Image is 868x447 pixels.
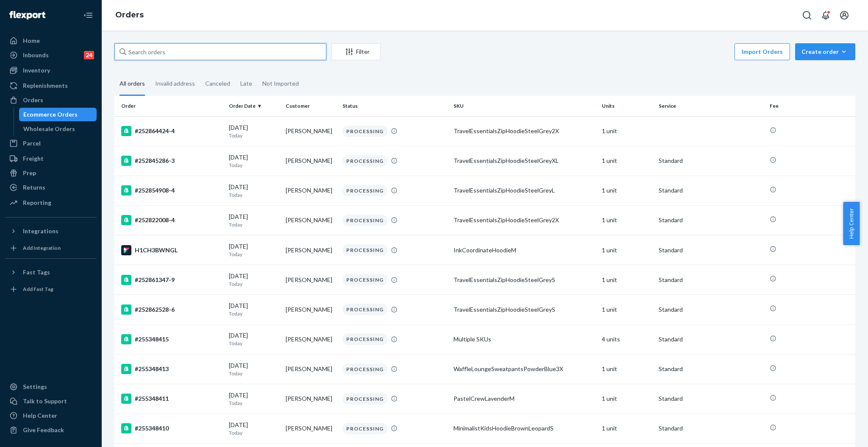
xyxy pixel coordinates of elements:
[734,43,790,60] button: Import Orders
[598,354,655,384] td: 1 unit
[766,96,855,116] th: Fee
[598,116,655,146] td: 1 unit
[5,64,97,77] a: Inventory
[5,34,97,47] a: Home
[836,7,853,24] button: Open account menu
[282,384,339,413] td: [PERSON_NAME]
[262,73,299,95] div: Not Imported
[23,268,50,277] div: Fast Tags
[598,413,655,443] td: 1 unit
[229,361,279,377] div: [DATE]
[5,380,97,394] a: Settings
[659,335,763,344] p: Standard
[598,235,655,265] td: 1 unit
[598,176,655,205] td: 1 unit
[229,162,279,169] p: Today
[843,202,860,245] span: Help Center
[331,43,381,60] button: Filter
[282,205,339,235] td: [PERSON_NAME]
[453,186,595,195] div: TravelEssentialsZipHoodieSteelGreyL
[282,146,339,176] td: [PERSON_NAME]
[598,295,655,324] td: 1 unit
[84,51,94,59] div: 24
[453,394,595,403] div: PastelCrewLavenderM
[23,96,43,104] div: Orders
[659,246,763,254] p: Standard
[453,127,595,135] div: TravelEssentialsZipHoodieSteelGrey2X
[229,302,279,317] div: [DATE]
[5,93,97,107] a: Orders
[23,426,64,434] div: Give Feedback
[453,246,595,254] div: InkCoordinateHoodieM
[453,216,595,224] div: TravelEssentialsZipHoodieSteelGrey2X
[655,96,766,116] th: Service
[229,421,279,436] div: [DATE]
[121,394,222,404] div: #255348411
[5,79,97,92] a: Replenishments
[229,153,279,169] div: [DATE]
[9,11,45,20] img: Flexport logo
[155,73,195,95] div: Invalid address
[282,413,339,443] td: [PERSON_NAME]
[121,275,222,285] div: #252861347-9
[5,224,97,238] button: Integrations
[598,265,655,295] td: 1 unit
[453,365,595,373] div: WaffleLoungeSweatpantsPowderBlue3X
[659,186,763,195] p: Standard
[121,305,222,315] div: #252862528-6
[659,365,763,373] p: Standard
[5,282,97,296] a: Add Fast Tag
[453,276,595,284] div: TravelEssentialsZipHoodieSteelGreyS
[342,126,387,137] div: PROCESSING
[240,73,252,95] div: Late
[5,152,97,165] a: Freight
[121,215,222,225] div: #252822008-4
[23,110,78,119] div: Ecommerce Orders
[332,47,380,56] div: Filter
[23,411,57,420] div: Help Center
[229,251,279,258] p: Today
[121,245,222,255] div: H1CH3BWNGL
[282,176,339,205] td: [PERSON_NAME]
[598,96,655,116] th: Units
[5,181,97,194] a: Returns
[598,146,655,176] td: 1 unit
[229,132,279,139] p: Today
[229,221,279,228] p: Today
[121,185,222,196] div: #252854908-4
[229,370,279,377] p: Today
[450,324,598,354] td: Multiple SKUs
[229,429,279,436] p: Today
[342,423,387,434] div: PROCESSING
[229,123,279,139] div: [DATE]
[108,3,150,28] ol: breadcrumbs
[5,423,97,437] button: Give Feedback
[5,241,97,255] a: Add Integration
[801,47,849,56] div: Create order
[450,96,598,116] th: SKU
[659,156,763,165] p: Standard
[598,384,655,413] td: 1 unit
[342,363,387,375] div: PROCESSING
[598,205,655,235] td: 1 unit
[121,156,222,166] div: #252845286-3
[453,424,595,433] div: MinimalistKidsHoodieBrownLeopardS
[19,122,97,136] a: Wholesale Orders
[23,285,53,293] div: Add Fast Tag
[229,400,279,407] p: Today
[229,191,279,198] p: Today
[23,397,67,405] div: Talk to Support
[229,310,279,317] p: Today
[229,183,279,198] div: [DATE]
[225,96,282,116] th: Order Date
[453,305,595,314] div: TravelEssentialsZipHoodieSteelGreyS
[817,7,834,24] button: Open notifications
[342,244,387,256] div: PROCESSING
[342,274,387,285] div: PROCESSING
[229,340,279,347] p: Today
[19,108,97,121] a: Ecommerce Orders
[23,183,45,192] div: Returns
[342,155,387,167] div: PROCESSING
[114,96,225,116] th: Order
[23,36,40,45] div: Home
